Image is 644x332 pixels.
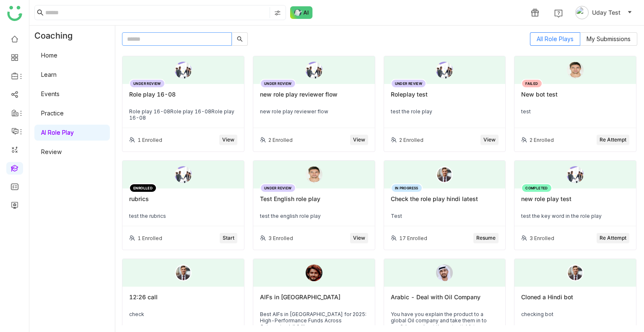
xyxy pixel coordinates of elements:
[129,293,237,308] div: 12:26 call
[391,195,499,209] div: Check the role play hindi latest
[575,6,589,19] img: avatar
[530,235,554,241] div: 3 Enrolled
[290,6,313,19] img: ask-buddy-normal.svg
[41,71,57,78] a: Learn
[436,166,453,183] img: male-person.png
[521,79,542,88] div: FAILED
[592,8,621,17] span: Uday Test
[219,135,237,145] button: View
[391,79,427,88] div: UNDER REVIEW
[41,129,74,136] a: AI Role Play
[29,26,85,46] div: Coaching
[306,264,322,281] img: 6891e6b463e656570aba9a5a
[41,90,60,97] a: Events
[129,195,237,209] div: rubrics
[268,137,293,143] div: 2 Enrolled
[223,234,234,242] span: Start
[138,235,162,241] div: 1 Enrolled
[129,183,157,193] div: ENROLLED
[260,183,296,193] div: UNDER REVIEW
[600,136,626,144] span: Re Attempt
[521,183,552,193] div: COMPLETED
[138,137,162,143] div: 1 Enrolled
[350,135,368,145] button: View
[574,6,634,19] button: Uday Test
[530,137,554,143] div: 2 Enrolled
[521,108,629,115] div: test
[567,264,584,281] img: male-person.png
[554,9,563,18] img: help.svg
[353,136,365,144] span: View
[521,293,629,308] div: Cloned a Hindi bot
[521,213,629,219] div: test the key word in the role play
[391,91,499,105] div: Roleplay test
[597,135,629,145] button: Re Attempt
[436,62,453,78] img: 689300ffd8d78f14571ae75c
[268,235,293,241] div: 3 Enrolled
[129,79,165,88] div: UNDER REVIEW
[483,136,496,144] span: View
[350,233,368,243] button: View
[129,108,237,121] div: Role play 16-08Role play 16-08Role play 16-08
[391,311,499,330] div: You have you explain the product to a global Oil company and take them in to confidence about the...
[597,233,629,243] button: Re Attempt
[473,233,499,243] button: Resume
[306,166,322,183] img: 68930212d8d78f14571aeecf
[260,108,368,115] div: new role play reviewer flow
[476,234,496,242] span: Resume
[175,166,192,183] img: 689300ffd8d78f14571ae75c
[537,35,574,42] span: All Role Plays
[220,233,237,243] button: Start
[399,137,423,143] div: 2 Enrolled
[353,234,365,242] span: View
[391,108,499,115] div: test the role play
[480,135,499,145] button: View
[567,166,584,183] img: 689300ffd8d78f14571ae75c
[129,311,237,317] div: check
[274,10,281,16] img: search-type.svg
[391,293,499,308] div: Arabic - Deal with Oil Company
[41,52,57,59] a: Home
[260,79,296,88] div: UNDER REVIEW
[222,136,234,144] span: View
[260,213,368,219] div: test the english role play
[306,62,322,78] img: 689300ffd8d78f14571ae75c
[175,264,192,281] img: male-person.png
[41,148,62,155] a: Review
[391,213,499,219] div: Test
[399,235,427,241] div: 17 Enrolled
[7,6,22,21] img: logo
[436,264,453,281] img: 689c4d09a2c09d0bea1c05ba
[129,213,237,219] div: test the rubrics
[260,91,368,105] div: new role play reviewer flow
[521,91,629,105] div: New bot test
[129,91,237,105] div: Role play 16-08
[260,311,368,330] div: Best AIFs in [GEOGRAPHIC_DATA] for 2025: High-Performance Funds Across Categories I, II & III
[175,62,192,78] img: 689300ffd8d78f14571ae75c
[260,293,368,308] div: AIFs in [GEOGRAPHIC_DATA]
[600,234,626,242] span: Re Attempt
[41,110,64,117] a: Practice
[521,311,629,317] div: checking bot
[587,35,631,42] span: My Submissions
[260,195,368,209] div: Test English role play
[567,62,584,78] img: 68930212d8d78f14571aeecf
[391,183,423,193] div: IN PROGRESS
[521,195,629,209] div: new role play test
